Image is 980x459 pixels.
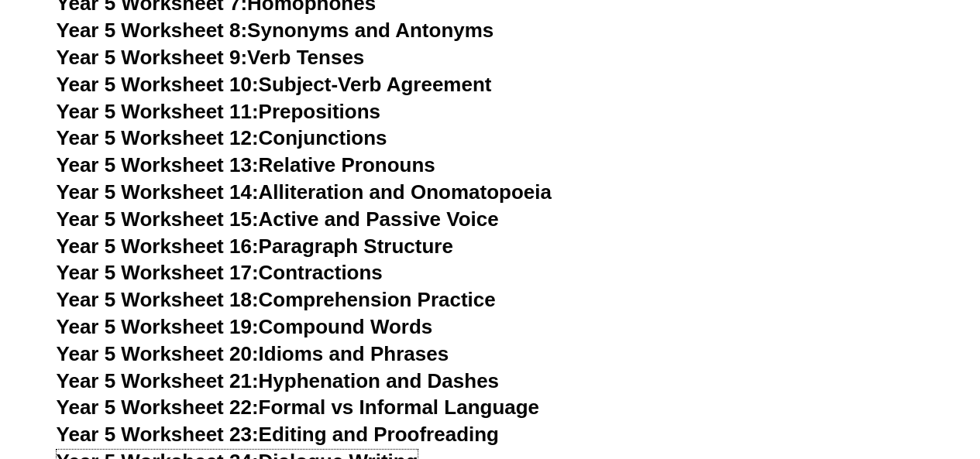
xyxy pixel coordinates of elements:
[57,19,494,42] a: Year 5 Worksheet 8:Synonyms and Antonyms
[57,235,453,258] a: Year 5 Worksheet 16:Paragraph Structure
[57,315,433,338] a: Year 5 Worksheet 19:Compound Words
[57,342,449,365] a: Year 5 Worksheet 20:Idioms and Phrases
[57,153,259,176] span: Year 5 Worksheet 13:
[57,180,552,204] a: Year 5 Worksheet 14:Alliteration and Onomatopoeia
[57,46,365,69] a: Year 5 Worksheet 9:Verb Tenses
[57,396,259,419] span: Year 5 Worksheet 22:
[57,73,492,96] a: Year 5 Worksheet 10:Subject-Verb Agreement
[57,396,539,419] a: Year 5 Worksheet 22:Formal vs Informal Language
[57,180,259,204] span: Year 5 Worksheet 14:
[57,342,259,365] span: Year 5 Worksheet 20:
[57,261,259,284] span: Year 5 Worksheet 17:
[57,423,499,446] a: Year 5 Worksheet 23:Editing and Proofreading
[57,46,248,69] span: Year 5 Worksheet 9:
[57,288,259,311] span: Year 5 Worksheet 18:
[57,207,499,231] a: Year 5 Worksheet 15:Active and Passive Voice
[57,369,499,392] a: Year 5 Worksheet 21:Hyphenation and Dashes
[57,423,259,446] span: Year 5 Worksheet 23:
[57,126,387,149] a: Year 5 Worksheet 12:Conjunctions
[722,284,980,459] iframe: Chat Widget
[57,100,259,123] span: Year 5 Worksheet 11:
[57,235,259,258] span: Year 5 Worksheet 16:
[57,153,435,176] a: Year 5 Worksheet 13:Relative Pronouns
[57,126,259,149] span: Year 5 Worksheet 12:
[57,315,259,338] span: Year 5 Worksheet 19:
[57,288,496,311] a: Year 5 Worksheet 18:Comprehension Practice
[57,100,380,123] a: Year 5 Worksheet 11:Prepositions
[57,261,383,284] a: Year 5 Worksheet 17:Contractions
[57,207,259,231] span: Year 5 Worksheet 15:
[57,369,259,392] span: Year 5 Worksheet 21:
[57,19,248,42] span: Year 5 Worksheet 8:
[57,73,259,96] span: Year 5 Worksheet 10:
